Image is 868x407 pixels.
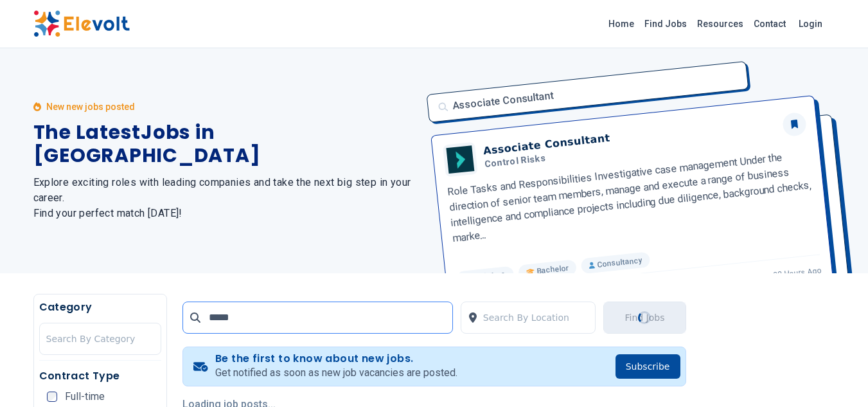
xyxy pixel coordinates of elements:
div: Loading... [638,311,651,324]
a: Home [603,14,639,34]
p: Get notified as soon as new job vacancies are posted. [215,365,457,381]
h4: Be the first to know about new jobs. [215,352,457,365]
span: Full-time [65,392,105,402]
h5: Category [39,300,161,315]
h5: Contract Type [39,368,161,384]
button: Subscribe [616,354,680,379]
input: Full-time [47,392,57,402]
h1: The Latest Jobs in [GEOGRAPHIC_DATA] [33,121,419,167]
iframe: Chat Widget [804,345,868,407]
a: Find Jobs [639,14,692,34]
a: Login [791,11,830,37]
p: New new jobs posted [46,100,135,113]
a: Resources [692,14,748,34]
a: Contact [748,14,791,34]
img: Elevolt [33,10,130,37]
button: Find JobsLoading... [603,302,686,334]
h2: Explore exciting roles with leading companies and take the next big step in your career. Find you... [33,175,419,221]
